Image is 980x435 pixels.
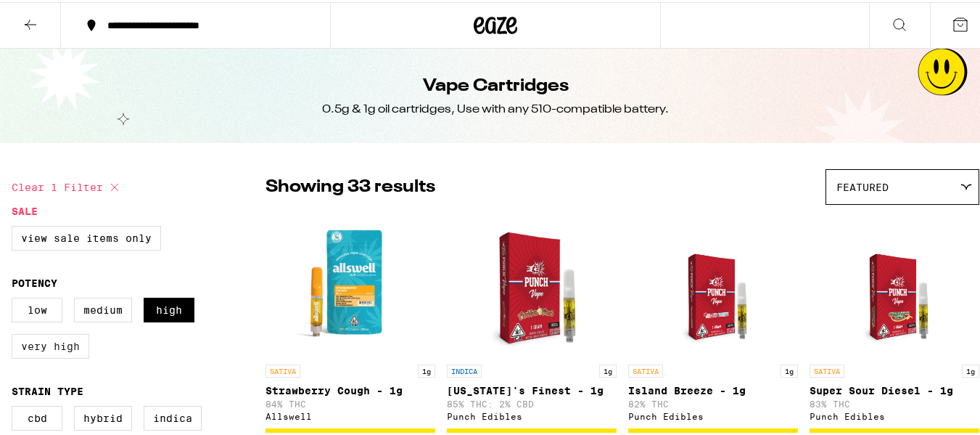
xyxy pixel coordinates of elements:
p: 85% THC: 2% CBD [447,397,617,407]
div: 0.5g & 1g oil cartridges, Use with any 510-compatible battery. [322,99,669,115]
p: INDICA [447,362,482,375]
legend: Strain Type [12,383,83,395]
span: Featured [836,179,889,191]
img: Punch Edibles - Island Breeze - 1g [657,210,770,355]
p: [US_STATE]'s Finest - 1g [447,383,617,394]
label: Hybrid [74,404,132,428]
a: Open page for Florida's Finest - 1g from Punch Edibles [447,210,617,426]
p: 1g [418,362,435,375]
label: High [144,296,194,320]
img: Punch Edibles - Florida's Finest - 1g [459,210,604,355]
label: View Sale Items Only [12,224,161,248]
a: Open page for Island Breeze - 1g from Punch Edibles [628,210,798,426]
p: Island Breeze - 1g [628,383,798,394]
legend: Potency [12,275,57,287]
img: Punch Edibles - Super Sour Diesel - 1g [839,210,951,355]
p: SATIVA [265,362,300,375]
label: Medium [74,296,132,320]
div: Allswell [265,410,435,419]
p: 82% THC [628,397,798,407]
p: 83% THC [810,397,979,407]
label: Indica [144,404,202,428]
p: Super Sour Diesel - 1g [810,383,979,394]
p: 1g [599,362,617,375]
div: Punch Edibles [810,410,979,419]
p: 84% THC [265,397,435,407]
label: Very High [12,332,89,357]
div: Punch Edibles [447,410,617,419]
h1: Vape Cartridges [423,72,569,97]
a: Open page for Strawberry Cough - 1g from Allswell [265,210,435,426]
legend: Sale [12,203,38,215]
label: Low [12,296,62,320]
p: 1g [781,362,798,375]
p: Showing 33 results [265,173,435,198]
button: Clear 1 filter [12,167,123,203]
p: 1g [962,362,979,375]
a: Open page for Super Sour Diesel - 1g from Punch Edibles [810,210,979,426]
img: Allswell - Strawberry Cough - 1g [278,210,423,355]
div: Punch Edibles [628,410,798,419]
label: CBD [12,404,62,428]
p: Strawberry Cough - 1g [265,383,435,394]
p: SATIVA [628,362,663,375]
p: SATIVA [810,362,844,375]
